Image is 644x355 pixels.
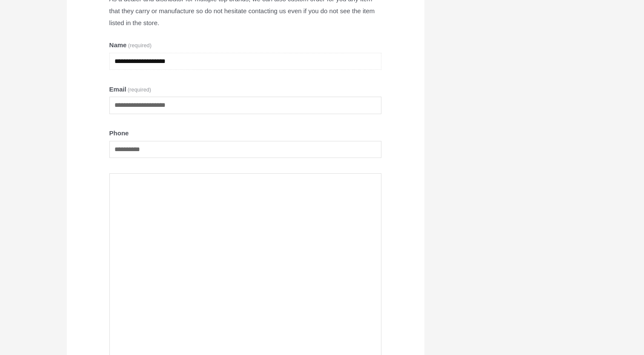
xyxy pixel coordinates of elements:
span: (required) [128,42,152,49]
label: Name [109,39,382,51]
label: Email [109,83,382,95]
span: (required) [128,86,151,93]
label: Phone [109,127,382,139]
